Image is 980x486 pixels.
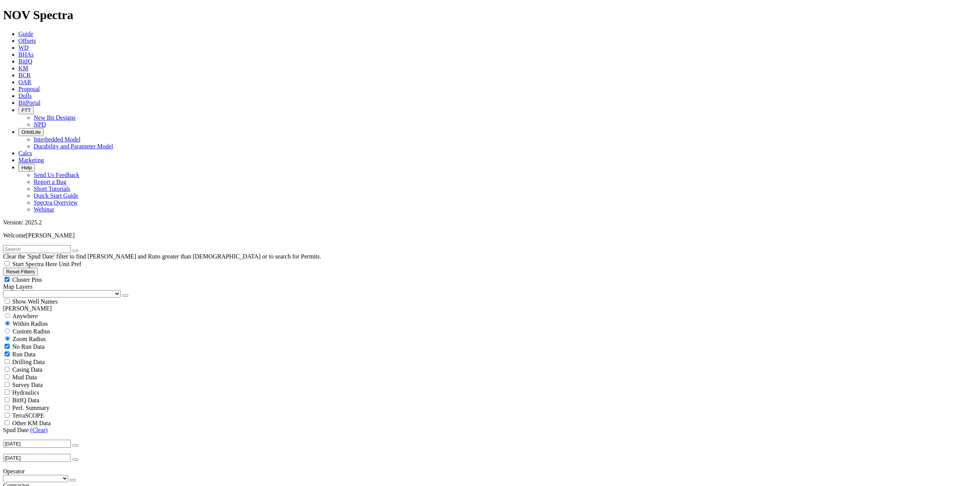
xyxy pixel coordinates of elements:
span: Clear the 'Spud Date' filter to find [PERSON_NAME] and Runs greater than [DEMOGRAPHIC_DATA] or to... [3,253,321,260]
a: Durability and Parameter Model [34,143,113,150]
span: Show Well Names [12,298,57,305]
filter-controls-checkbox: TerraSCOPE Data [3,411,977,419]
span: Hydraulics [12,389,39,396]
a: Guide [18,31,33,37]
span: TerraSCOPE [12,412,44,419]
a: BitPortal [18,99,41,106]
a: OAR [18,79,31,85]
span: Operator [3,468,25,475]
filter-controls-checkbox: Performance Summary [3,404,977,411]
filter-controls-checkbox: TerraSCOPE Data [3,419,977,427]
a: NPD [34,121,46,128]
span: Survey Data [12,382,43,388]
span: Within Radius [13,320,48,327]
input: Start Spectra Here [5,261,10,266]
a: WD [18,44,29,51]
button: FTT [18,106,34,114]
span: Zoom Radius [13,336,46,342]
span: Mud Data [12,374,37,380]
a: New Bit Designs [34,114,75,121]
span: OrbitLite [21,129,41,135]
a: Webinar [34,206,54,213]
span: Start Spectra Here [12,261,57,267]
a: Proposal [18,86,40,92]
a: Offsets [18,37,36,44]
a: Quick Start Guide [34,192,78,199]
span: Casing Data [12,366,42,373]
button: Help [18,164,35,172]
div: [PERSON_NAME] [3,305,977,312]
a: Spectra Overview [34,199,78,206]
span: Help [21,165,32,171]
a: Short Tutorials [34,185,70,192]
input: Before [3,454,71,462]
filter-controls-checkbox: Hydraulics Analysis [3,388,977,396]
span: Cluster Pins [12,276,42,283]
span: Perf. Summary [12,405,49,411]
span: Unit Pref [59,261,81,267]
a: Dulls [18,93,32,99]
button: Reset Filters [3,268,38,276]
div: Version: 2025.2 [3,219,977,226]
span: Drilling Data [12,359,45,365]
a: Calcs [18,150,32,156]
a: Interbedded Model [34,136,80,143]
span: BitIQ Data [12,397,39,403]
span: Map Layers [3,283,33,290]
span: Other KM Data [12,420,51,426]
span: Custom Radius [13,328,50,335]
input: After [3,440,71,448]
a: BCR [18,72,31,78]
a: Send Us Feedback [34,172,79,178]
span: [PERSON_NAME] [26,232,75,239]
button: OrbitLite [18,128,44,136]
span: Spud Date [3,427,29,433]
a: KM [18,65,28,72]
a: (Clear) [30,427,47,433]
a: BHAs [18,51,34,58]
span: FTT [21,107,31,113]
span: Anywhere [12,313,38,319]
input: Search [3,245,71,253]
h1: NOV Spectra [3,8,977,22]
p: Welcome [3,232,977,239]
a: BitIQ [18,58,32,65]
a: Marketing [18,157,44,163]
a: Report a Bug [34,179,66,185]
span: Run Data [12,351,36,358]
span: No Run Data [12,343,44,350]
